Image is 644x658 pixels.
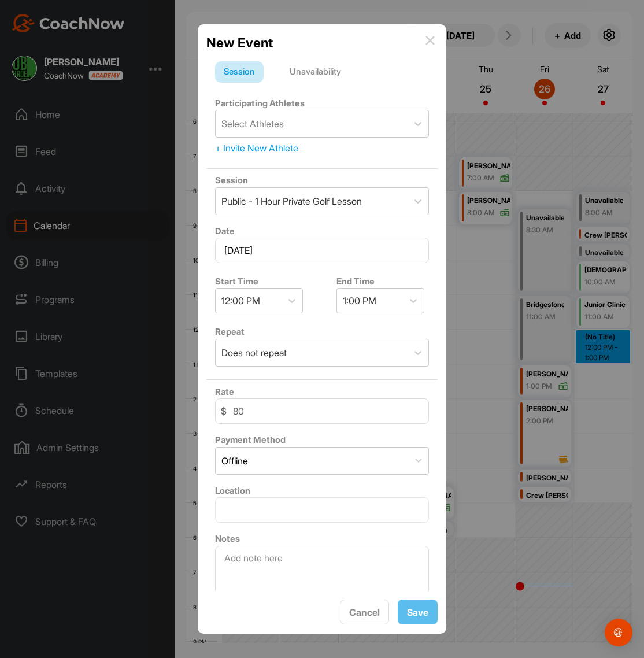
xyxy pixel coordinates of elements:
div: + Invite New Athlete [215,141,429,155]
label: Repeat [215,326,245,337]
label: Notes [215,533,240,544]
div: Does not repeat [221,346,287,360]
img: info [425,36,435,45]
label: Payment Method [215,434,286,445]
div: Public - 1 Hour Private Golf Lesson [221,194,362,208]
span: $ [221,404,227,418]
input: 0 [215,398,429,424]
label: Participating Athletes [215,98,305,109]
div: Select Athletes [221,117,284,131]
label: Start Time [215,276,258,287]
input: Select Date [215,238,429,263]
span: Cancel [349,607,380,618]
div: Offline [221,454,248,468]
button: Cancel [340,600,389,624]
div: 1:00 PM [343,294,376,308]
div: Session [215,61,264,83]
label: Location [215,485,250,496]
span: Save [407,607,428,618]
div: Open Intercom Messenger [605,619,632,646]
label: Rate [215,386,234,397]
div: Unavailability [281,61,350,83]
h2: New Event [206,33,273,53]
label: End Time [336,276,375,287]
label: Date [215,226,235,236]
button: Save [398,600,438,624]
div: 12:00 PM [221,294,260,308]
label: Session [215,175,248,186]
